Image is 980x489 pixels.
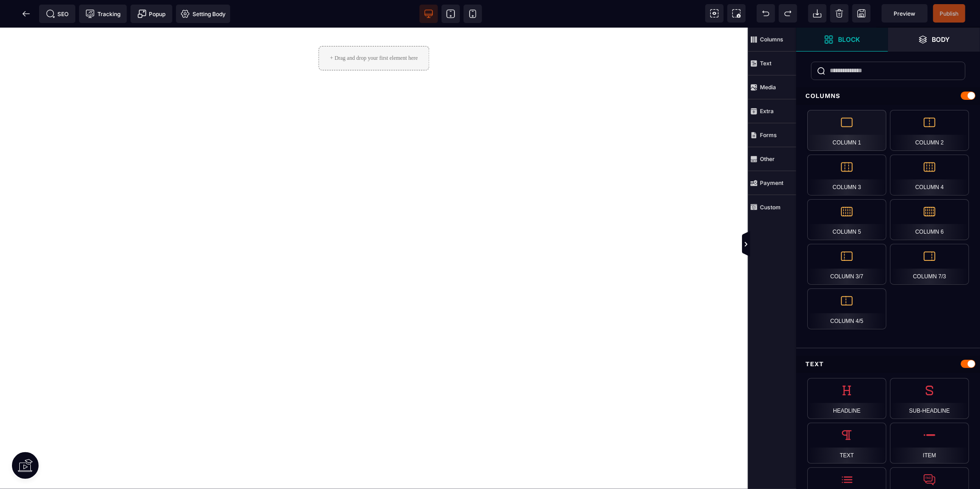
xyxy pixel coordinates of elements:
[890,155,969,196] div: Column 4
[807,199,886,240] div: Column 5
[748,171,796,195] span: Payment
[760,204,781,211] strong: Custom
[933,4,965,23] span: Save
[760,84,776,91] strong: Media
[940,10,959,17] span: Publish
[807,378,886,419] div: Headline
[760,132,777,138] strong: Forms
[464,5,482,23] span: View mobile
[176,5,230,23] span: Favicon
[748,123,796,147] span: Forms
[932,36,950,43] strong: Body
[808,4,827,23] span: Open Import Webpage
[890,378,969,419] div: Sub-headline
[17,5,35,23] span: Back
[830,4,849,23] span: Clear
[748,28,796,52] span: Columns
[748,75,796,99] span: Media
[760,155,775,162] strong: Other
[760,179,783,186] strong: Payment
[890,244,969,285] div: Column 7/3
[137,9,166,18] span: Popup
[760,108,774,115] strong: Extra
[852,4,871,23] span: Save
[888,28,980,52] span: Open Layers
[705,4,724,23] span: View components
[779,4,797,23] span: Redo
[890,199,969,240] div: Column 6
[39,5,75,23] span: Seo meta data
[748,147,796,171] span: Other
[796,87,980,104] div: Columns
[796,28,888,52] span: Open Blocks
[838,36,860,43] strong: Block
[727,4,746,23] span: Screenshot
[181,9,226,18] span: Setting Body
[419,5,438,23] span: View desktop
[882,4,928,23] span: Preview
[807,155,886,196] div: Column 3
[796,231,805,259] span: Toggle Views
[760,36,783,43] strong: Columns
[796,356,980,373] div: Text
[890,423,969,464] div: Item
[442,5,460,23] span: View tablet
[748,99,796,123] span: Extra
[890,110,969,151] div: Column 2
[79,5,127,23] span: Tracking code
[46,9,69,18] span: SEO
[748,52,796,75] span: Text
[807,244,886,285] div: Column 3/7
[318,18,429,43] div: + Drag and drop your first element here
[807,110,886,151] div: Column 1
[85,9,120,18] span: Tracking
[807,288,886,329] div: Column 4/5
[807,423,886,464] div: Text
[760,60,771,67] strong: Text
[748,195,796,219] span: Custom Block
[894,10,916,17] span: Preview
[130,5,172,23] span: Create Alert Modal
[757,4,775,23] span: Undo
